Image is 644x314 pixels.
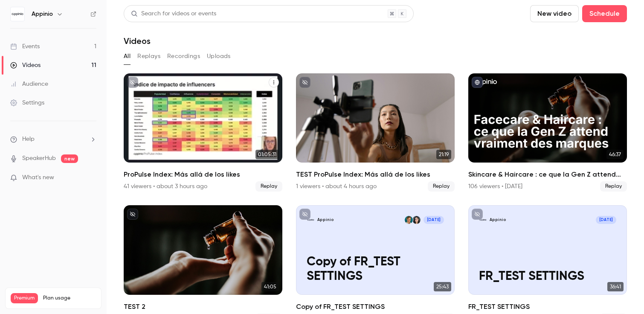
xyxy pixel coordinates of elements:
button: Uploads [207,49,231,63]
li: Skincare & Haircare : ce que la Gen Z attend vraiment des marques [468,73,627,192]
a: 46:37Skincare & Haircare : ce que la Gen Z attend vraiment des marques106 viewers • [DATE]Replay [468,73,627,192]
button: published [472,77,483,88]
span: [DATE] [596,216,616,224]
span: 36:41 [607,282,624,291]
div: Events [10,42,40,51]
div: Search for videos or events [131,9,216,18]
button: unpublished [299,209,310,220]
div: 41 viewers • about 3 hours ago [124,182,207,191]
div: 106 viewers • [DATE] [468,182,522,191]
span: [DATE] [424,216,444,224]
button: New video [530,5,579,22]
iframe: Noticeable Trigger [86,174,96,182]
span: 21:19 [436,150,451,159]
div: Settings [10,99,44,107]
p: FR_TEST SETTINGS [479,270,616,284]
div: 1 viewers • about 4 hours ago [296,182,377,191]
h2: TEST ProPulse Index: Más allá de los likes [296,169,455,180]
button: Schedule [582,5,627,22]
li: help-dropdown-opener [10,135,96,144]
h2: FR_TEST SETTINGS [468,302,627,312]
p: Copy of FR_TEST SETTINGS [307,255,444,284]
a: SpeakerHub [22,154,56,163]
h2: Skincare & Haircare : ce que la Gen Z attend vraiment des marques [468,169,627,180]
span: Replay [255,181,282,192]
span: new [61,154,78,163]
button: unpublished [127,209,138,220]
img: Copy of FR_TEST SETTINGS [307,216,315,224]
button: Replays [137,49,160,63]
a: 21:19TEST ProPulse Index: Más allá de los likes1 viewers • about 4 hours agoReplay [296,73,455,192]
span: 46:37 [606,150,624,159]
span: What's new [22,173,54,182]
h2: Copy of FR_TEST SETTINGS [296,302,455,312]
section: Videos [124,5,627,309]
span: Help [22,135,35,144]
span: Replay [600,181,627,192]
h2: TEST 2 [124,302,282,312]
span: 01:05:31 [255,150,279,159]
li: ProPulse Index: Más allá de los likes [124,73,282,192]
span: Replay [428,181,455,192]
span: Premium [11,293,38,303]
h2: ProPulse Index: Más allá de los likes [124,169,282,180]
div: Videos [10,61,41,70]
p: Appinio [317,217,334,223]
h1: Videos [124,36,151,46]
a: 01:05:31ProPulse Index: Más allá de los likes41 viewers • about 3 hours agoReplay [124,73,282,192]
button: unpublished [127,77,138,88]
li: TEST ProPulse Index: Más allá de los likes [296,73,455,192]
span: 25:43 [434,282,451,291]
button: Recordings [167,49,200,63]
button: unpublished [299,77,310,88]
span: 41:05 [261,282,279,291]
img: Appinio [11,7,24,21]
div: Audience [10,80,48,88]
button: All [124,49,131,63]
img: Lola Gille [412,216,421,224]
img: Valérie Rager-Brossard [405,216,413,224]
img: FR_TEST SETTINGS [479,216,487,224]
button: unpublished [472,209,483,220]
span: Plan usage [43,295,96,302]
h6: Appinio [32,10,53,18]
p: Appinio [490,217,506,223]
